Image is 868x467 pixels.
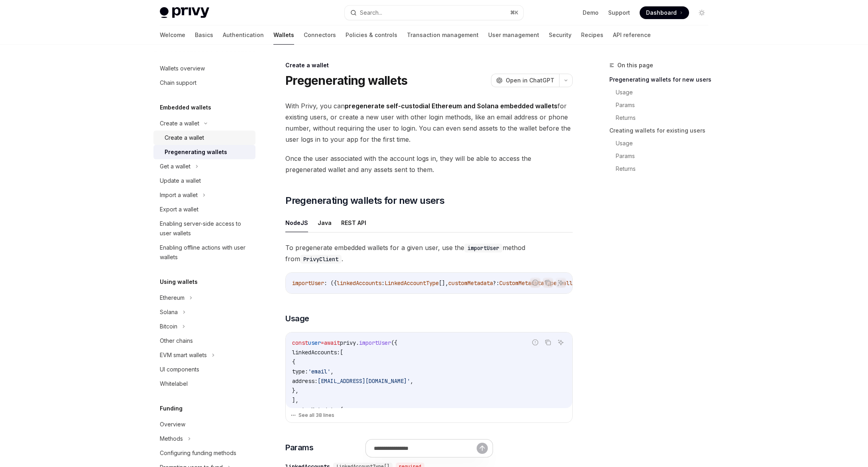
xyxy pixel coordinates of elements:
h1: Pregenerating wallets [285,73,407,88]
span: . [356,339,359,346]
span: Open in ChatGPT [506,76,554,84]
span: importUser [292,279,324,287]
h5: Using wallets [160,277,198,287]
button: REST API [341,213,366,232]
span: = [321,339,324,346]
div: Create a wallet [285,61,573,69]
h5: Embedded wallets [160,103,211,112]
a: Recipes [581,25,603,45]
span: : [381,279,385,287]
button: NodeJS [285,213,308,232]
span: [ [340,349,343,356]
button: Java [318,213,332,232]
span: , [410,377,413,385]
a: Update a wallet [153,174,255,188]
button: Ask AI [556,337,566,348]
a: Chain support [153,76,255,90]
a: Demo [583,9,599,17]
span: customMetadata: [292,406,340,413]
a: Configuring funding methods [153,446,255,460]
div: Ethereum [160,293,185,303]
a: Overview [153,417,255,432]
a: Connectors [304,25,336,45]
code: PrivyClient [300,255,342,264]
span: user [308,339,321,346]
div: Enabling offline actions with user wallets [160,243,251,262]
a: Export a wallet [153,202,255,217]
span: ({ [391,339,397,346]
div: Search... [360,8,382,18]
a: Wallets [273,25,294,45]
span: Pregenerating wallets for new users [285,194,444,207]
span: linkedAccounts: [292,349,340,356]
span: { [340,406,343,413]
a: Transaction management [407,25,479,45]
span: importUser [359,339,391,346]
span: ], [292,397,298,404]
span: CustomMetadataType [499,279,557,287]
span: LinkedAccountType [385,279,439,287]
div: Create a wallet [160,119,199,128]
span: customMetadata [448,279,493,287]
span: Once the user associated with the account logs in, they will be able to access the pregenerated w... [285,153,573,175]
a: Creating wallets for existing users [609,124,715,137]
span: { [292,358,295,365]
span: }, [292,387,298,394]
a: API reference [613,25,651,45]
a: Returns [616,162,715,175]
span: privy [340,339,356,346]
span: [EMAIL_ADDRESS][DOMAIN_NAME]' [318,377,410,385]
a: Usage [616,137,715,150]
a: Dashboard [640,6,689,19]
span: On this page [617,61,653,70]
div: Enabling server-side access to user wallets [160,219,251,238]
button: Open in ChatGPT [491,74,559,87]
a: Pregenerating wallets for new users [609,73,715,86]
button: Ask AI [556,277,566,288]
button: Copy the contents from the code block [543,337,553,348]
button: Report incorrect code [530,337,540,348]
div: Configuring funding methods [160,448,236,458]
div: Methods [160,434,183,444]
a: Usage [616,86,715,99]
button: Report incorrect code [530,277,540,288]
span: address: [292,377,318,385]
div: Import a wallet [160,190,198,200]
a: Pregenerating wallets [153,145,255,159]
div: Create a wallet [165,133,204,143]
div: Update a wallet [160,176,201,186]
span: const [292,339,308,346]
div: Wallets overview [160,64,205,73]
div: Chain support [160,78,196,88]
button: See all 38 lines [291,410,568,421]
a: Wallets overview [153,61,255,76]
div: Export a wallet [160,205,198,214]
a: Welcome [160,25,185,45]
div: Solana [160,307,178,317]
a: Authentication [223,25,264,45]
span: 'email' [308,368,330,375]
div: Overview [160,420,185,429]
a: Enabling offline actions with user wallets [153,240,255,264]
a: Security [549,25,571,45]
span: : ({ [324,279,337,287]
div: UI components [160,365,199,374]
div: Pregenerating wallets [165,147,227,157]
button: Copy the contents from the code block [543,277,553,288]
a: Params [616,99,715,111]
code: importUser [464,244,503,252]
span: linkedAccounts [337,279,381,287]
a: Other chains [153,334,255,348]
div: Bitcoin [160,322,177,331]
a: Policies & controls [346,25,397,45]
span: Dashboard [646,9,677,17]
span: ⌘ K [510,10,518,16]
a: UI components [153,362,255,377]
strong: pregenerate self-custodial Ethereum and Solana embedded wallets [345,102,558,110]
span: [], [439,279,448,287]
span: wallets [560,279,582,287]
button: Search...⌘K [345,6,523,20]
a: Whitelabel [153,377,255,391]
div: Get a wallet [160,162,190,171]
button: Send message [477,443,488,454]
